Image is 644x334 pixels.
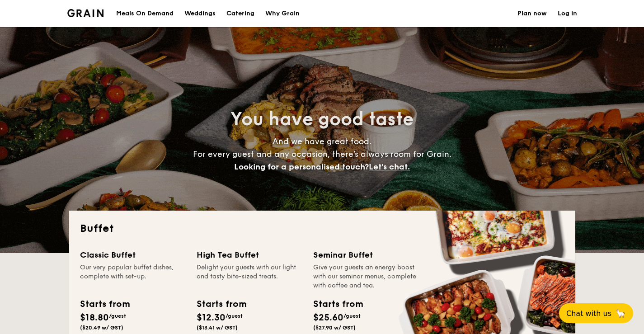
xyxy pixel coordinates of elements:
span: And we have great food. For every guest and any occasion, there’s always room for Grain. [193,136,451,172]
span: Chat with us [566,309,611,318]
div: Starts from [197,297,246,311]
a: Logotype [67,9,104,17]
div: Seminar Buffet [313,249,419,261]
span: /guest [226,313,243,319]
span: You have good taste [230,108,414,130]
span: $18.80 [80,312,109,323]
div: High Tea Buffet [197,249,302,261]
div: Starts from [313,297,362,311]
div: Give your guests an energy boost with our seminar menus, complete with coffee and tea. [313,263,419,290]
div: Delight your guests with our light and tasty bite-sized treats. [197,263,302,290]
div: Our very popular buffet dishes, complete with set-up. [80,263,186,290]
span: /guest [343,313,361,319]
span: Looking for a personalised touch? [234,162,369,172]
span: 🦙 [615,308,626,319]
span: Let's chat. [369,162,410,172]
div: Classic Buffet [80,249,186,261]
span: $25.60 [313,312,343,323]
img: Grain [67,9,104,17]
span: ($27.90 w/ GST) [313,325,356,331]
button: Chat with us🦙 [559,303,633,323]
div: Starts from [80,297,129,311]
span: ($13.41 w/ GST) [197,325,238,331]
span: $12.30 [197,312,226,323]
span: /guest [109,313,126,319]
span: ($20.49 w/ GST) [80,325,123,331]
h2: Buffet [80,221,564,236]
